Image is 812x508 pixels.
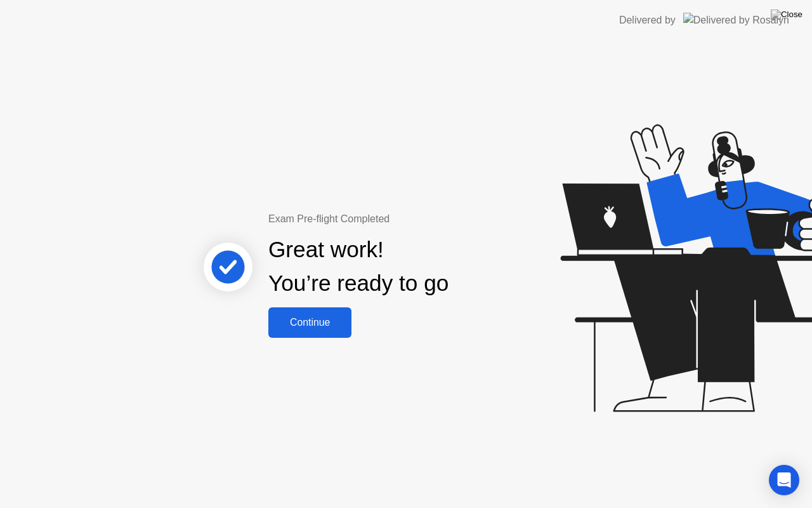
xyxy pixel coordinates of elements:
div: Open Intercom Messenger [769,465,799,495]
button: Continue [268,307,351,338]
img: Close [771,10,802,20]
div: Continue [272,317,348,328]
div: Delivered by [619,13,676,28]
img: Delivered by Rosalyn [683,13,789,27]
div: Exam Pre-flight Completed [268,211,530,227]
div: Great work! You’re ready to go [268,233,449,300]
